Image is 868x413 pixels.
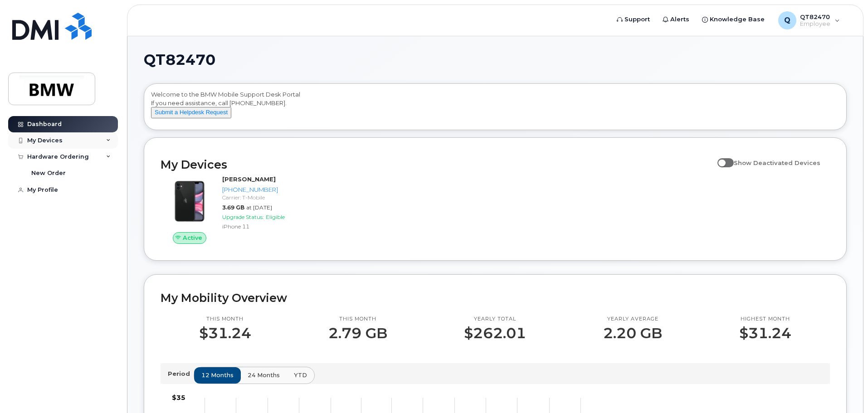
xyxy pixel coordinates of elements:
p: $31.24 [739,325,791,341]
span: 24 months [248,371,280,379]
p: Yearly total [464,316,526,323]
p: This month [199,316,251,323]
div: Carrier: T-Mobile [222,194,316,201]
tspan: $35 [172,394,185,402]
span: QT82470 [144,53,215,67]
span: 3.69 GB [222,204,244,211]
span: YTD [294,371,307,379]
span: Eligible [266,214,285,220]
p: Yearly average [603,316,662,323]
p: 2.20 GB [603,325,662,341]
span: at [DATE] [246,204,272,211]
p: Highest month [739,316,791,323]
div: [PHONE_NUMBER] [222,185,316,194]
span: Show Deactivated Devices [734,159,820,166]
div: Welcome to the BMW Mobile Support Desk Portal If you need assistance, call [PHONE_NUMBER]. [151,90,839,126]
p: $262.01 [464,325,526,341]
span: Upgrade Status: [222,214,264,220]
img: iPhone_11.jpg [168,180,211,223]
p: 2.79 GB [328,325,387,341]
span: Active [183,233,202,242]
a: Submit a Helpdesk Request [151,108,231,116]
a: Active[PERSON_NAME][PHONE_NUMBER]Carrier: T-Mobile3.69 GBat [DATE]Upgrade Status:EligibleiPhone 11 [161,175,320,244]
button: Submit a Helpdesk Request [151,107,231,118]
h2: My Mobility Overview [161,291,830,305]
input: Show Deactivated Devices [717,154,725,161]
p: This month [328,316,387,323]
h2: My Devices [161,158,713,171]
div: iPhone 11 [222,223,316,230]
p: $31.24 [199,325,251,341]
strong: [PERSON_NAME] [222,175,276,183]
p: Period [168,369,194,378]
iframe: Messenger Launcher [829,374,861,406]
